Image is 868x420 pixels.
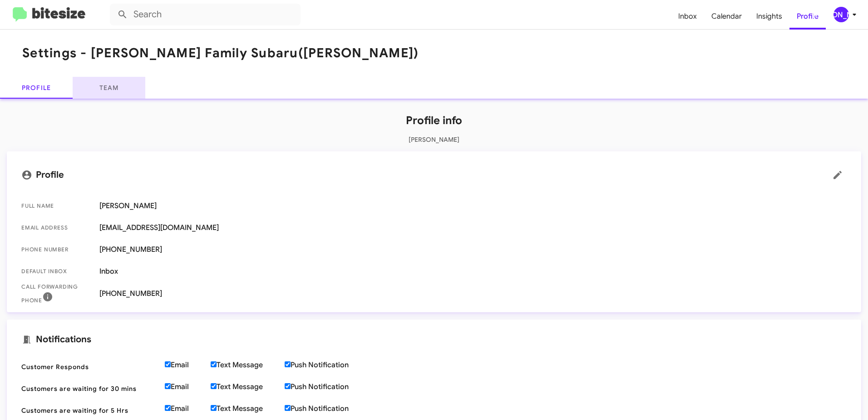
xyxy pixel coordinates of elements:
[21,245,92,254] span: Phone number
[165,383,171,389] input: Email
[211,383,217,389] input: Text Message
[21,384,158,393] span: Customers are waiting for 30 mins
[21,201,92,210] span: Full Name
[99,201,847,210] span: [PERSON_NAME]
[298,45,419,61] span: ([PERSON_NAME])
[7,135,861,144] p: [PERSON_NAME]
[21,406,158,415] span: Customers are waiting for 5 Hrs
[285,405,291,411] input: Push Notification
[21,362,158,371] span: Customer Responds
[7,113,861,128] h1: Profile info
[285,382,370,391] label: Push Notification
[285,383,291,389] input: Push Notification
[99,289,847,298] span: [PHONE_NUMBER]
[99,267,847,276] span: Inbox
[21,282,92,305] span: Call Forwarding Phone
[165,360,211,370] label: Email
[211,382,285,391] label: Text Message
[704,3,749,30] a: Calendar
[211,404,285,413] label: Text Message
[99,245,847,254] span: [PHONE_NUMBER]
[211,360,285,370] label: Text Message
[285,361,291,367] input: Push Notification
[165,405,171,411] input: Email
[671,3,704,30] a: Inbox
[21,223,92,232] span: Email Address
[110,4,301,25] input: Search
[165,404,211,413] label: Email
[73,77,145,99] a: Team
[21,334,847,345] mat-card-title: Notifications
[211,361,217,367] input: Text Message
[21,267,92,276] span: Default Inbox
[826,7,858,22] button: [PERSON_NAME]
[99,223,847,232] span: [EMAIL_ADDRESS][DOMAIN_NAME]
[22,46,419,60] h1: Settings - [PERSON_NAME] Family Subaru
[833,7,849,22] div: [PERSON_NAME]
[285,360,370,370] label: Push Notification
[211,405,217,411] input: Text Message
[749,3,789,30] a: Insights
[21,166,847,184] mat-card-title: Profile
[165,361,171,367] input: Email
[789,3,826,30] a: Profile
[285,404,370,413] label: Push Notification
[165,382,211,391] label: Email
